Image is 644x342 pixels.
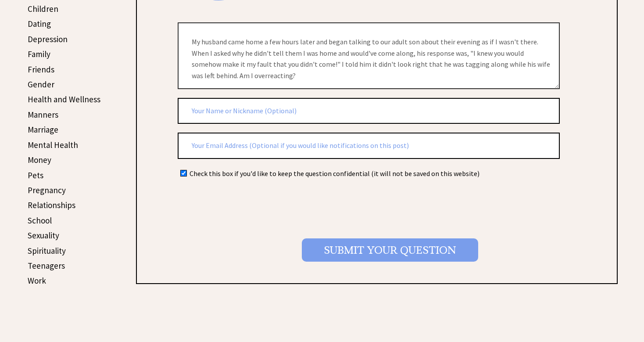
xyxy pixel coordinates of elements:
[178,133,560,159] input: Your Email Address (Optional if you would like notifications on this post)
[28,34,68,44] a: Depression
[178,98,560,124] input: Your Name or Nickname (Optional)
[28,170,43,180] a: Pets
[28,245,66,256] a: Spirituality
[28,109,58,120] a: Manners
[28,79,54,90] a: Gender
[28,4,58,14] a: Children
[28,260,65,271] a: Teenagers
[28,200,75,210] a: Relationships
[28,215,52,226] a: School
[28,230,59,241] a: Sexuality
[28,140,78,150] a: Mental Health
[28,185,66,195] a: Pregnancy
[302,238,478,262] input: Submit your Question
[28,18,51,29] a: Dating
[28,155,51,165] a: Money
[28,124,58,135] a: Marriage
[28,49,50,59] a: Family
[28,275,46,286] a: Work
[189,169,480,178] td: Check this box if you'd like to keep the question confidential (it will not be saved on this webs...
[28,64,54,75] a: Friends
[28,94,100,104] a: Health and Wellness
[178,189,311,223] iframe: reCAPTCHA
